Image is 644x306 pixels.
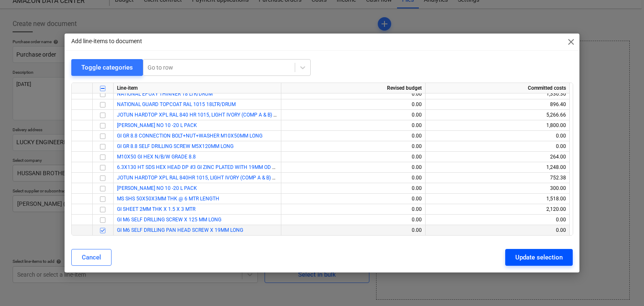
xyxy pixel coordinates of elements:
[117,217,221,223] a: GI M6 SELF DRILLING SCREW X 125 MM LONG
[117,175,296,181] a: JOTUN HARDTOP XPL RAL 840HR 1015, LIGHT IVORY (COMP A & B) 20 L PACK
[281,83,426,93] div: Revised budget
[429,183,566,194] div: 300.00
[285,225,422,236] div: 0.00
[285,204,422,215] div: 0.00
[117,164,379,170] a: 6.3X130 HT SDS HEX HEAD DP #3 GI ZINC PLATED WITH 19MM OD EPDM WASHER GREY COLOUR (1+3MM THICK)
[429,173,566,183] div: 752.38
[285,162,422,173] div: 0.00
[117,154,196,160] a: M10X50 GI HEX N/B/W GRADE 8.8
[602,266,644,306] iframe: Chat Widget
[285,183,422,194] div: 0.00
[117,185,197,191] a: [PERSON_NAME] NO 10 -20 L PACK
[515,252,563,263] div: Update selection
[71,249,112,266] button: Cancel
[285,110,422,120] div: 0.00
[505,249,573,266] button: Update selection
[429,152,566,162] div: 264.00
[117,122,197,128] a: [PERSON_NAME] NO 10 -20 L PACK
[429,131,566,141] div: 0.00
[117,206,195,212] a: GI SHEET 2MM THK X 1.5 X 3 MTR
[117,101,236,107] a: NATIONAL GUARD TOPCOAT RAL 1015 18LTR/DRUM
[429,162,566,173] div: 1,248.00
[285,173,422,183] div: 0.00
[117,112,297,118] a: JOTUN HARDTOP XPL RAL 840 HR 1015, LIGHT IVORY (COMP A & B) 20 L PACK
[285,152,422,162] div: 0.00
[426,83,570,93] div: Committed costs
[117,196,219,202] a: MS SHS 50X50X3MM THK @ 6 MTR LENGTH
[117,133,262,139] a: GI GR 8.8 CONNECTION BOLT+NUT+WASHER M10X50MM LONG
[429,204,566,215] div: 2,120.00
[285,215,422,225] div: 0.00
[429,120,566,131] div: 1,800.00
[429,225,566,236] div: 0.00
[285,120,422,131] div: 0.00
[285,89,422,99] div: 0.00
[71,59,143,76] button: Toggle categories
[117,185,197,191] span: JOTUN THINNER NO 10 -20 L PACK
[117,143,234,149] a: GI GR 8.8 SELF DRILLING SCREW M5X120MM LONG
[117,91,213,97] a: NATIONAL EPOXY THINNER 18 LTR/DRUM
[429,110,566,120] div: 5,266.66
[429,99,566,110] div: 896.40
[117,227,243,233] a: GI M6 SELF DRILLING PAN HEAD SCREW X 19MM LONG
[429,215,566,225] div: 0.00
[285,99,422,110] div: 0.00
[117,122,197,128] span: JOTUN THINNER NO 10 -20 L PACK
[429,89,566,99] div: 1,336.30
[82,252,101,263] div: Cancel
[285,141,422,152] div: 0.00
[566,37,576,47] span: close
[71,37,142,46] p: Add line-items to document
[114,83,281,93] div: Line-item
[285,194,422,204] div: 0.00
[81,62,133,73] div: Toggle categories
[429,194,566,204] div: 1,518.00
[285,131,422,141] div: 0.00
[429,141,566,152] div: 0.00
